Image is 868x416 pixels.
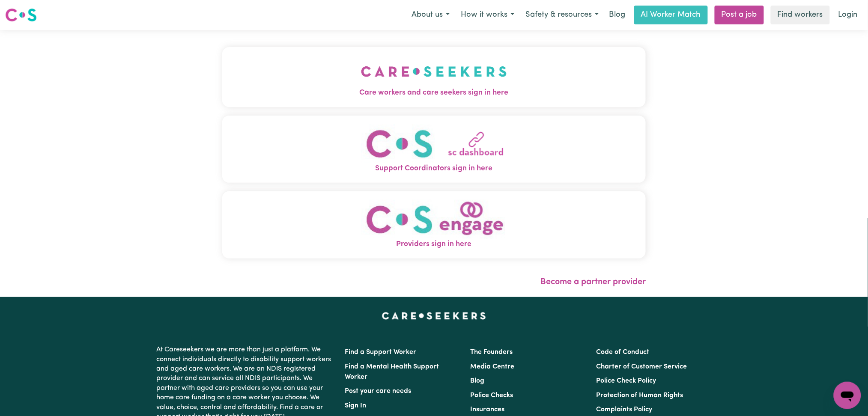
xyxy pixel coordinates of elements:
a: Blog [604,6,631,24]
a: The Founders [471,349,513,356]
img: Careseekers logo [5,7,37,23]
iframe: Button to launch messaging window [834,382,861,409]
a: Find a Mental Health Support Worker [345,363,439,380]
button: How it works [455,6,520,24]
a: Insurances [471,406,505,413]
a: Police Checks [471,392,513,399]
button: Providers sign in here [222,191,646,259]
a: Careseekers logo [5,5,37,25]
a: Protection of Human Rights [596,392,683,399]
span: Care workers and care seekers sign in here [222,87,646,98]
a: Media Centre [471,363,515,370]
a: Charter of Customer Service [596,363,687,370]
button: About us [406,6,455,24]
span: Providers sign in here [222,239,646,250]
button: Safety & resources [520,6,604,24]
span: Support Coordinators sign in here [222,163,646,174]
button: Support Coordinators sign in here [222,116,646,183]
a: Post your care needs [345,388,412,395]
a: AI Worker Match [634,6,708,24]
a: Complaints Policy [596,406,652,413]
a: Find a Support Worker [345,349,417,356]
a: Become a partner provider [540,278,646,286]
a: Sign In [345,402,367,409]
a: Blog [471,377,485,384]
button: Care workers and care seekers sign in here [222,47,646,107]
a: Police Check Policy [596,377,656,384]
a: Careseekers home page [382,312,486,319]
a: Find workers [771,6,830,24]
a: Post a job [715,6,764,24]
a: Code of Conduct [596,349,649,356]
a: Login [833,6,863,24]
